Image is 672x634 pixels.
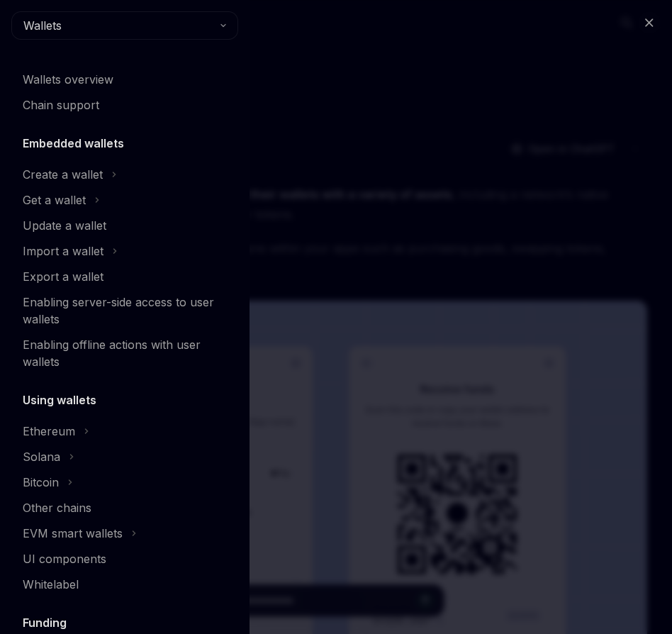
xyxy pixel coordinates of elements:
div: UI components [23,550,106,567]
h5: Funding [23,614,67,631]
a: Wallets overview [11,67,238,92]
a: Enabling server-side access to user wallets [11,289,238,332]
a: Other chains [11,495,238,521]
div: Solana [23,448,60,465]
div: Get a wallet [23,191,86,208]
div: Bitcoin [23,474,59,491]
div: Enabling server-side access to user wallets [23,294,230,328]
button: Wallets [11,11,238,40]
div: Whitelabel [23,576,79,593]
a: Update a wallet [11,213,238,238]
h5: Embedded wallets [23,135,124,152]
a: Chain support [11,92,238,118]
a: UI components [11,546,238,572]
div: Create a wallet [23,166,103,183]
a: Whitelabel [11,572,238,597]
div: Import a wallet [23,243,103,260]
span: Wallets [23,17,62,34]
div: Ethereum [23,423,75,440]
div: Other chains [23,499,91,516]
div: Wallets overview [23,71,113,88]
div: Enabling offline actions with user wallets [23,336,230,370]
div: Chain support [23,96,99,113]
div: Export a wallet [23,268,103,285]
h5: Using wallets [23,391,96,408]
div: Update a wallet [23,217,106,234]
div: EVM smart wallets [23,525,123,542]
a: Export a wallet [11,264,238,289]
a: Enabling offline actions with user wallets [11,332,238,374]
